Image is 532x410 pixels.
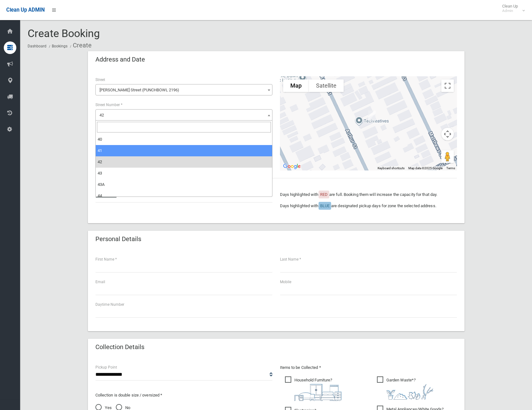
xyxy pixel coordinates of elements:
[320,203,330,208] span: BLUE
[441,128,454,140] button: Map camera controls
[99,113,104,117] span: 42
[88,341,152,353] header: Collection Details
[294,384,341,401] img: aa9efdbe659d29b613fca23ba79d85cb.png
[68,40,92,51] li: Create
[285,376,341,401] span: Household Furniture
[98,182,105,187] span: 43A
[97,111,271,120] span: 42
[88,53,153,66] header: Address and Date
[441,150,454,163] button: Drag Pegman onto the map to open Street View
[280,191,457,198] p: Days highlighted with are full. Booking them will increase the capacity for that day.
[294,378,341,401] i: ?
[408,166,443,170] span: Map data ©2025 Google
[98,171,102,175] span: 43
[378,166,405,170] button: Keyboard shortcuts
[97,86,271,94] span: Arthur Street (PUNCHBOWL 2196)
[377,376,433,400] span: Garden Waste*
[98,137,102,142] span: 40
[386,378,433,400] i: ?
[320,192,328,197] span: RED
[502,8,518,13] small: Admin
[499,4,524,13] span: Clean Up
[28,27,100,40] span: Create Booking
[282,162,302,170] a: Open this area in Google Maps (opens a new window)
[283,79,309,92] button: Show street map
[280,364,457,371] p: Items to be Collected *
[386,384,433,400] img: 4fd8a5c772b2c999c83690221e5242e0.png
[52,44,67,48] a: Bookings
[95,109,272,121] span: 42
[88,233,149,245] header: Personal Details
[309,79,344,92] button: Show satellite imagery
[95,391,272,399] p: Collection is double size / oversized *
[28,44,46,48] a: Dashboard
[282,162,302,170] img: Google
[6,7,45,13] span: Clean Up ADMIN
[441,79,454,92] button: Toggle fullscreen view
[280,202,457,210] p: Days highlighted with are designated pickup days for zone the selected address.
[98,159,102,164] span: 42
[98,193,102,198] span: 44
[366,108,378,124] div: 42 Arthur Street, PUNCHBOWL NSW 2196
[98,148,102,153] span: 41
[446,166,455,170] a: Terms (opens in new tab)
[95,84,272,95] span: Arthur Street (PUNCHBOWL 2196)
